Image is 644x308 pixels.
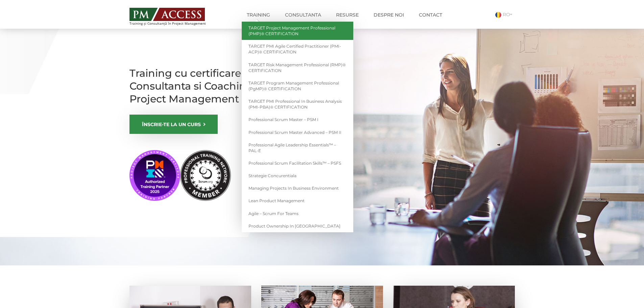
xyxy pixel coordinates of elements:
a: Managing Projects in Business Environment [242,182,353,194]
a: Agile – Scrum for Teams [242,207,353,220]
a: Contact [414,8,447,22]
a: RO [495,11,515,18]
a: Training și Consultanță în Project Management [129,6,218,25]
a: Consultanta [280,8,326,22]
a: ÎNSCRIE-TE LA UN CURS [129,115,218,134]
a: Professional Scrum Facilitation Skills™ – PSFS [242,157,353,169]
a: Professional Agile Leadership Essentials™ – PAL-E [242,139,353,157]
span: Training și Consultanță în Project Management [129,22,218,25]
a: Training [242,8,275,22]
img: PM ACCESS - Echipa traineri si consultanti certificati PMP: Narciss Popescu, Mihai Olaru, Monica ... [129,8,205,21]
a: Professional Scrum Master Advanced – PSM II [242,126,353,139]
a: TARGET PMI Agile Certified Practitioner (PMI-ACP)® CERTIFICATION [242,40,353,58]
a: Despre noi [368,8,409,22]
img: Romana [495,12,501,18]
a: TARGET Risk Management Professional (RMP)® CERTIFICATION [242,58,353,77]
a: TARGET Program Management Professional (PgMP)® CERTIFICATION [242,77,353,95]
a: Professional Scrum Master – PSM I [242,113,353,126]
h1: Training cu certificare internationala, Consultanta si Coaching in Project Management si Agile [129,67,319,105]
a: TARGET PMI Professional in Business Analysis (PMI-PBA)® CERTIFICATION [242,95,353,113]
a: Resurse [331,8,364,22]
img: PMI [129,150,231,201]
a: TARGET Project Management Professional (PMP)® CERTIFICATION [242,22,353,40]
a: Product Ownership in [GEOGRAPHIC_DATA] [242,220,353,232]
a: Lean Product Management [242,194,353,207]
a: Strategie Concurentiala [242,169,353,182]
